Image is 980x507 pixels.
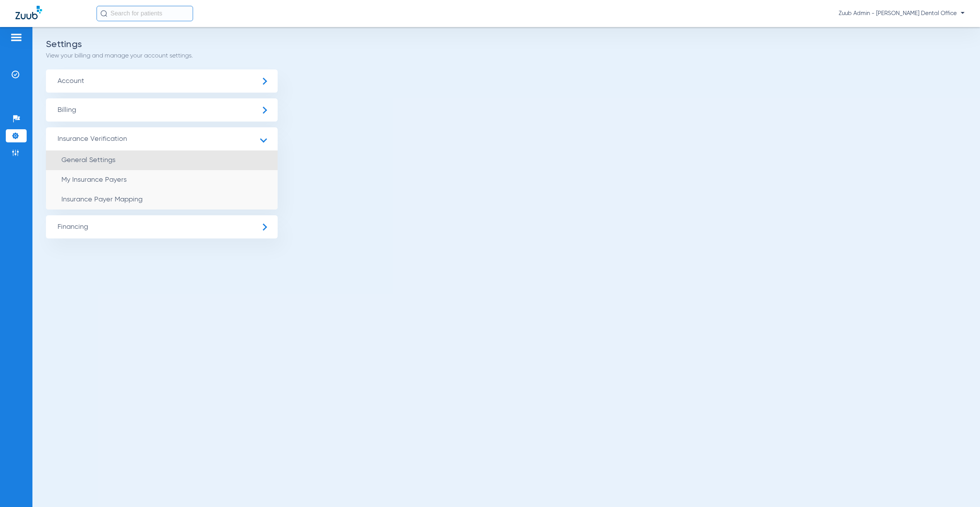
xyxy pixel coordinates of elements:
h2: Settings [46,41,966,48]
img: hamburger-icon [10,33,22,42]
span: Financing [46,215,278,238]
span: Insurance Verification [46,127,278,150]
input: Search for patients [97,6,193,21]
iframe: Chat Widget [941,470,980,507]
img: Zuub Logo [15,6,42,19]
span: Billing [46,98,278,122]
span: Zuub Admin - [PERSON_NAME] Dental Office [839,10,965,17]
span: Insurance Payer Mapping [61,196,142,203]
p: View your billing and manage your account settings. [46,52,966,60]
span: General Settings [61,157,115,164]
span: My Insurance Payers [61,176,127,183]
img: Search Icon [100,10,107,17]
span: Account [46,69,278,93]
